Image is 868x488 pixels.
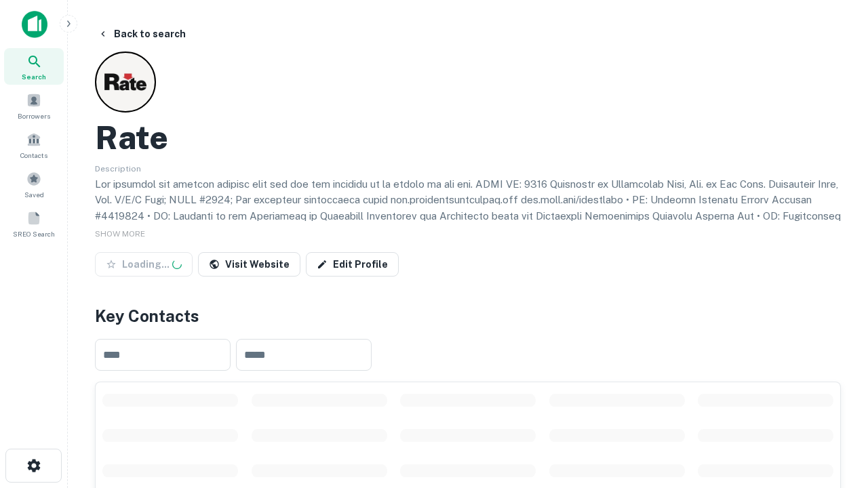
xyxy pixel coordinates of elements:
span: Borrowers [18,110,50,121]
h4: Key Contacts [95,304,841,328]
a: Visit Website [198,252,300,277]
span: SREO Search [13,228,55,239]
a: Borrowers [4,87,64,124]
span: Saved [24,189,44,200]
img: capitalize-icon.png [22,11,47,38]
p: Lor ipsumdol sit ametcon adipisc elit sed doe tem incididu ut la etdolo ma ali eni. ADMI VE: 9316... [95,176,841,304]
a: Contacts [4,127,64,163]
h2: Rate [95,118,168,157]
a: SREO Search [4,205,64,242]
span: Search [22,71,46,82]
a: Saved [4,166,64,203]
span: Description [95,164,141,174]
iframe: Chat Widget [800,336,868,401]
span: Contacts [20,150,47,161]
button: Back to search [92,22,191,46]
a: Search [4,48,64,85]
a: Edit Profile [306,252,399,277]
span: SHOW MORE [95,229,145,239]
